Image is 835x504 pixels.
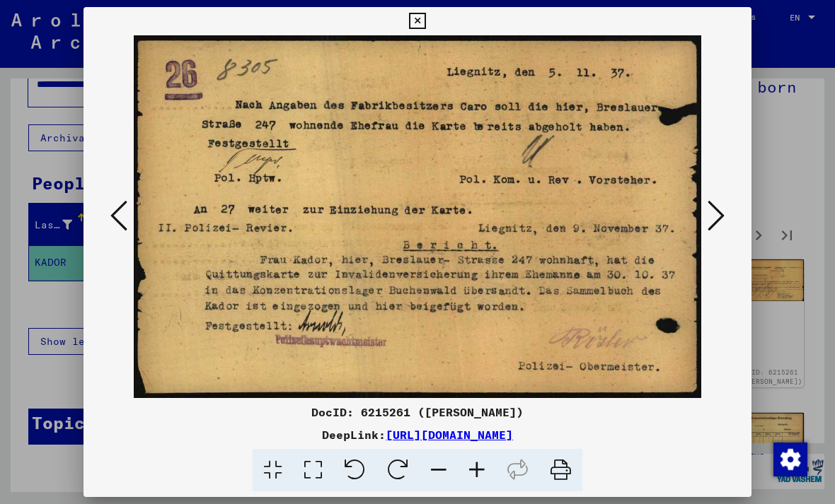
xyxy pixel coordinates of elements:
img: Change consent [773,443,807,476]
img: 001.jpg [132,35,703,398]
div: DocID: 6215261 ([PERSON_NAME]) [83,404,751,421]
div: Change consent [773,442,807,476]
a: [URL][DOMAIN_NAME] [386,428,513,442]
div: DeepLink: [83,426,751,443]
